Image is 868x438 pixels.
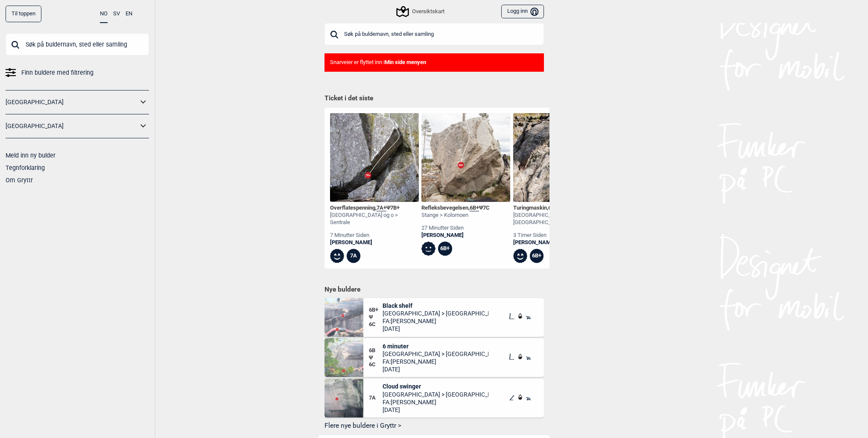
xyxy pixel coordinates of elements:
[513,204,602,212] div: Turingmaskin ,
[324,338,363,377] img: 6 minuter
[6,33,149,55] input: Søk på buldernavn, sted eller samling
[369,347,383,354] span: 6B
[383,317,488,325] span: FA: [PERSON_NAME]
[385,59,426,65] b: Min side menyen
[6,96,138,108] a: [GEOGRAPHIC_DATA]
[421,113,510,202] img: Refleksbevegelsen
[324,94,544,103] h1: Ticket i det siste
[6,6,41,22] div: Til toppen
[6,177,33,184] a: Om Gryttr
[113,6,120,22] button: SV
[438,242,452,256] div: 6B+
[383,310,488,317] span: [GEOGRAPHIC_DATA] > [GEOGRAPHIC_DATA]
[324,23,544,45] input: Søk på buldernavn, sted eller samling
[383,391,488,398] span: [GEOGRAPHIC_DATA] > [GEOGRAPHIC_DATA]
[383,365,488,373] span: [DATE]
[6,120,138,132] a: [GEOGRAPHIC_DATA]
[390,204,400,211] span: 7B+
[330,239,419,246] a: [PERSON_NAME]
[347,249,361,263] div: 7A
[324,419,544,432] button: Flere nye buldere i Gryttr >
[383,350,488,358] span: [GEOGRAPHIC_DATA] > [GEOGRAPHIC_DATA]
[100,6,108,23] button: NO
[501,5,544,19] button: Logg inn
[377,204,386,211] span: 7A+
[421,232,490,239] a: [PERSON_NAME]
[383,325,488,333] span: [DATE]
[6,67,149,79] a: Finn buldere med filtrering
[324,338,544,377] div: 6 minuter6BΨ6C6 minuter[GEOGRAPHIC_DATA] > [GEOGRAPHIC_DATA]FA:[PERSON_NAME][DATE]
[330,232,419,239] div: 7 minutter siden
[548,204,558,211] span: 6B+
[369,394,383,402] span: 7A
[6,152,56,159] a: Meld inn ny bulder
[383,383,488,390] span: Cloud swinger
[530,249,544,263] div: 6B+
[324,379,544,418] div: Cloud swinger7ACloud swinger[GEOGRAPHIC_DATA] > [GEOGRAPHIC_DATA]FA:[PERSON_NAME][DATE]
[383,342,488,350] span: 6 minuter
[397,6,444,17] div: Oversiktskart
[324,298,544,337] div: Black shelf6B+Ψ6CBlack shelf[GEOGRAPHIC_DATA] > [GEOGRAPHIC_DATA]FA:[PERSON_NAME][DATE]
[513,232,602,239] div: 3 timer siden
[369,342,383,374] div: Ψ
[421,204,490,212] div: Refleksbevegelsen , Ψ
[324,379,363,418] img: Cloud swinger
[383,398,488,406] span: FA: [PERSON_NAME]
[324,298,363,337] img: Black shelf
[513,212,602,226] div: [GEOGRAPHIC_DATA] og o > [GEOGRAPHIC_DATA]
[6,164,45,171] a: Tegnforklaring
[330,113,419,202] img: Overflatespenning SS 200330
[421,212,490,219] div: Stange > Kolomoen
[369,361,383,368] span: 6C
[383,302,488,310] span: Black shelf
[21,67,94,79] span: Finn buldere med filtrering
[330,212,419,226] div: [GEOGRAPHIC_DATA] og o > Sentrale
[513,113,602,202] img: Turingmaskin
[483,204,490,211] span: 7C
[470,204,479,211] span: 6B+
[421,225,490,232] div: 27 minutter siden
[369,321,383,328] span: 6C
[126,6,132,22] button: EN
[369,302,383,333] div: Ψ
[324,285,544,294] h1: Nye buldere
[383,406,488,414] span: [DATE]
[369,307,383,314] span: 6B+
[383,358,488,365] span: FA: [PERSON_NAME]
[513,239,602,246] a: [PERSON_NAME]
[324,53,544,72] div: Snarveier er flyttet inn i
[330,204,419,212] div: Overflatespenning , Ψ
